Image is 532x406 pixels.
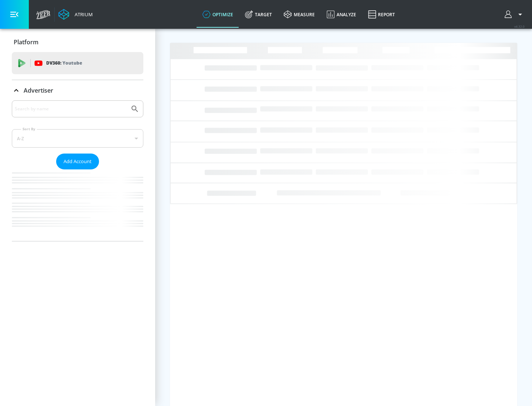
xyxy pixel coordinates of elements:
a: measure [278,1,321,28]
span: Add Account [64,157,92,166]
a: Report [362,1,401,28]
div: Atrium [72,11,93,18]
p: Platform [14,38,38,46]
div: Advertiser [12,80,143,101]
label: Sort By [21,127,37,131]
input: Search by name [15,104,127,114]
p: Advertiser [24,86,53,94]
div: Platform [12,32,143,52]
nav: list of Advertiser [12,169,143,241]
div: A-Z [12,129,143,148]
a: Target [239,1,278,28]
button: Add Account [56,154,99,169]
a: Analyze [321,1,362,28]
p: DV360: [46,59,82,67]
p: Youtube [62,59,82,67]
div: DV360: Youtube [12,52,143,74]
span: v 4.32.0 [514,24,525,28]
div: Advertiser [12,100,143,241]
a: Atrium [58,9,93,20]
a: optimize [197,1,239,28]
